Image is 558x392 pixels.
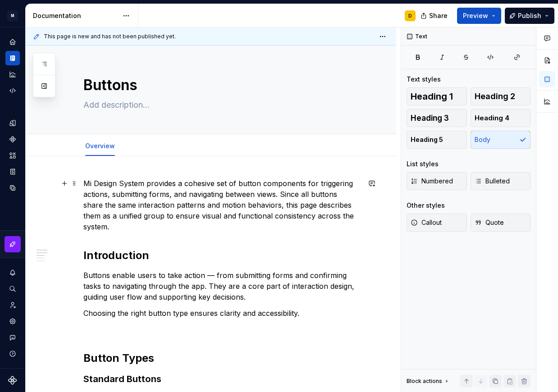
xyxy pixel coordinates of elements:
[407,375,450,387] div: Block actions
[471,109,531,127] button: Heading 4
[83,308,360,319] p: Choosing the right button type ensures clarity and accessibility.
[83,248,360,263] h2: Introduction
[5,181,20,195] a: Data sources
[407,87,467,105] button: Heading 1
[471,214,531,232] button: Quote
[5,164,20,179] a: Storybook stories
[471,172,531,190] button: Bulleted
[5,51,20,65] a: Documentation
[2,6,23,25] button: M
[5,67,20,82] a: Analytics
[5,116,20,130] a: Design tokens
[411,114,449,123] span: Heading 3
[416,8,453,24] button: Share
[475,114,509,123] span: Heading 4
[475,92,515,101] span: Heading 2
[408,12,412,19] div: D
[5,330,20,345] button: Contact support
[505,8,554,24] button: Publish
[411,135,443,144] span: Heading 5
[475,177,510,186] span: Bulleted
[5,148,20,163] a: Assets
[82,74,358,96] textarea: Buttons
[5,83,20,98] a: Code automation
[411,92,453,101] span: Heading 1
[407,172,467,190] button: Numbered
[471,87,531,105] button: Heading 2
[457,8,501,24] button: Preview
[82,136,119,155] div: Overview
[7,10,18,21] div: M
[5,314,20,328] a: Settings
[429,11,448,20] span: Share
[5,298,20,312] a: Invite team
[407,214,467,232] button: Callout
[407,201,445,210] div: Other styles
[411,177,453,186] span: Numbered
[83,270,360,302] p: Buttons enable users to take action — from submitting forms and confirming tasks to navigating th...
[463,11,488,20] span: Preview
[5,132,20,146] a: Components
[5,282,20,296] button: Search ⌘K
[407,160,439,169] div: List styles
[33,11,118,20] div: Documentation
[411,218,442,227] span: Callout
[475,218,504,227] span: Quote
[83,373,360,385] h3: Standard Buttons
[8,376,17,385] svg: Supernova Logo
[407,75,441,84] div: Text styles
[44,33,176,40] span: This page is new and has not been published yet.
[83,178,360,232] p: Mi Design System provides a cohesive set of button components for triggering actions, submitting ...
[407,131,467,149] button: Heading 5
[407,109,467,127] button: Heading 3
[5,265,20,280] button: Notifications
[83,351,360,365] h2: Button Types
[518,11,541,20] span: Publish
[85,142,115,150] a: Overview
[5,35,20,49] a: Home
[407,378,442,385] div: Block actions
